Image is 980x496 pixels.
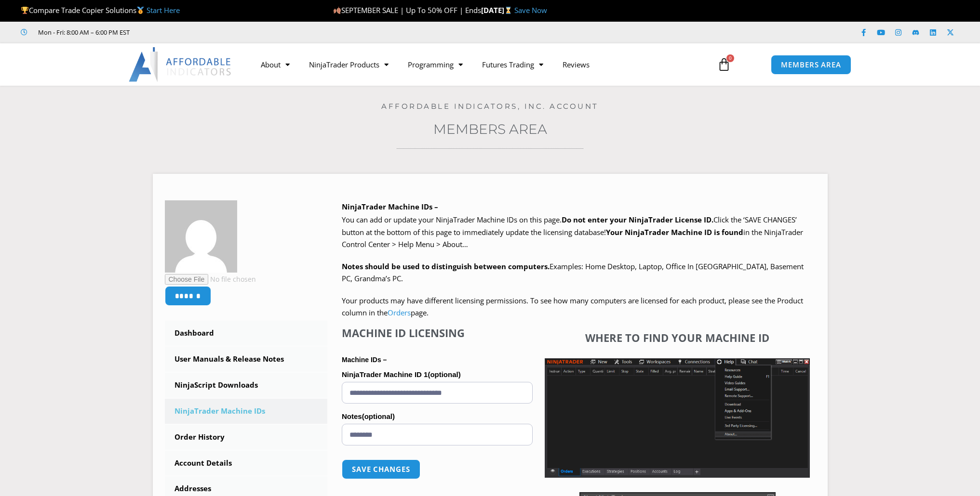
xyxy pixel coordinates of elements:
span: SEPTEMBER SALE | Up To 50% OFF | Ends [333,5,481,15]
strong: Machine IDs – [342,356,387,364]
strong: Your NinjaTrader Machine ID is found [606,227,743,237]
span: MEMBERS AREA [781,61,841,68]
a: MEMBERS AREA [771,55,851,75]
strong: [DATE] [481,5,514,15]
a: Members Area [433,121,547,137]
a: Start Here [147,5,180,15]
h4: Where to find your Machine ID [545,331,810,344]
a: Order History [165,425,328,450]
span: Your products may have different licensing permissions. To see how many computers are licensed fo... [342,296,803,318]
strong: Notes should be used to distinguish between computers. [342,261,550,271]
span: (optional) [362,412,395,420]
img: 🍂 [334,7,341,14]
b: NinjaTrader Machine IDs – [342,202,438,211]
a: Account Details [165,451,328,476]
img: LogoAI | Affordable Indicators – NinjaTrader [129,47,232,82]
b: Do not enter your NinjaTrader License ID. [562,215,713,224]
a: Orders [388,308,411,317]
a: NinjaScript Downloads [165,373,328,398]
img: Screenshot 2025-01-17 1155544 | Affordable Indicators – NinjaTrader [545,358,810,478]
h4: Machine ID Licensing [342,326,533,339]
label: Notes [342,409,533,424]
nav: Menu [251,53,706,76]
a: NinjaTrader Machine IDs [165,399,328,424]
span: You can add or update your NinjaTrader Machine IDs on this page. [342,215,562,224]
img: e8feb1ff8a5dfe589b667e4ba2618df02988beae940df039e8f2b8c095e55221 [165,200,237,273]
img: ⌛ [505,7,512,14]
a: Futures Trading [472,53,553,76]
span: (optional) [428,370,460,379]
img: 🏆 [21,7,28,14]
a: Reviews [553,53,599,76]
label: NinjaTrader Machine ID 1 [342,367,533,382]
a: 0 [703,51,745,78]
a: NinjaTrader Products [299,53,398,76]
iframe: Customer reviews powered by Trustpilot [143,27,288,37]
span: Click the ‘SAVE CHANGES’ button at the bottom of this page to immediately update the licensing da... [342,215,803,249]
a: User Manuals & Release Notes [165,347,328,372]
button: Save changes [342,459,420,479]
span: Compare Trade Copier Solutions [21,5,180,15]
span: 0 [726,54,734,62]
a: Dashboard [165,321,328,346]
a: Save Now [514,5,547,15]
span: Mon - Fri: 8:00 AM – 6:00 PM EST [36,26,130,38]
a: Affordable Indicators, Inc. Account [381,102,599,111]
span: Examples: Home Desktop, Laptop, Office In [GEOGRAPHIC_DATA], Basement PC, Grandma’s PC. [342,261,804,284]
a: About [251,53,299,76]
a: Programming [398,53,472,76]
img: 🥇 [137,7,144,14]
